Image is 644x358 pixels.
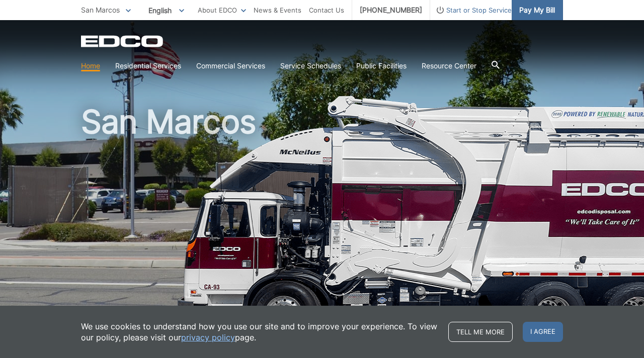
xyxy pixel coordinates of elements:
a: Commercial Services [196,60,265,71]
span: I agree [523,322,563,342]
p: We use cookies to understand how you use our site and to improve your experience. To view our pol... [81,321,438,343]
a: Public Facilities [356,60,407,71]
a: News & Events [254,5,301,16]
a: Home [81,60,100,71]
a: Resource Center [422,60,476,71]
span: English [141,2,192,19]
a: About EDCO [198,5,246,16]
a: Service Schedules [280,60,341,71]
span: Pay My Bill [519,5,555,16]
a: Tell me more [448,322,513,342]
a: Contact Us [309,5,344,16]
h1: San Marcos [81,106,563,326]
span: San Marcos [81,6,120,14]
a: privacy policy [181,332,235,343]
a: Residential Services [115,60,181,71]
a: EDCD logo. Return to the homepage. [81,35,165,47]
